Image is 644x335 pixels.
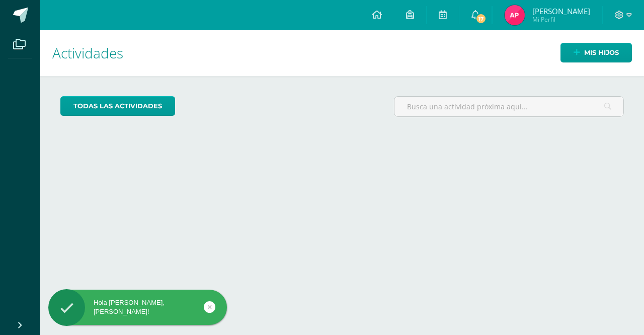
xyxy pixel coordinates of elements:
a: Mis hijos [560,43,632,62]
input: Busca una actividad próxima aquí... [394,97,623,116]
div: Hola [PERSON_NAME], [PERSON_NAME]! [48,298,227,316]
a: todas las Actividades [60,96,175,116]
span: [PERSON_NAME] [532,6,590,16]
h1: Actividades [52,30,632,76]
img: fa73cfb10679c919406754ea9d789907.png [505,5,525,25]
span: Mi Perfil [532,15,590,24]
span: 17 [475,13,487,24]
span: Mis hijos [584,43,619,62]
